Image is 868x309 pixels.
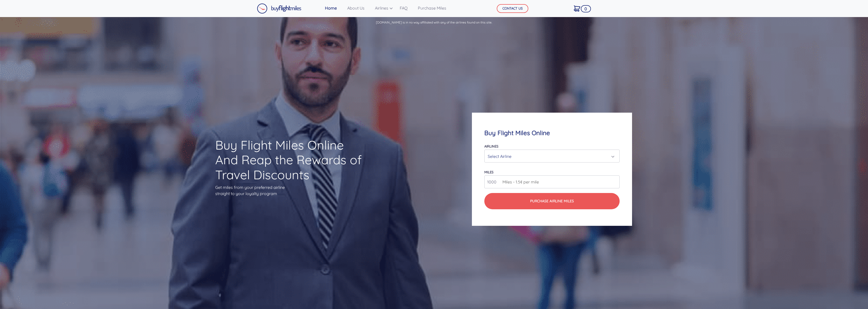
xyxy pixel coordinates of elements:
img: Buy Flight Miles Logo [257,3,301,14]
p: Get miles from your preferred airline straight to your loyalty program [215,184,364,197]
a: Home [323,3,339,13]
a: 0 [572,3,582,14]
button: Purchase Airline Miles [484,193,620,209]
span: Miles - 1.5¢ per mile [500,179,539,185]
button: CONTACT US [497,4,528,13]
a: Buy Flight Miles Logo [257,2,301,15]
div: Select Airline [488,151,613,161]
span: 0 [581,5,591,12]
label: miles [484,170,493,174]
h4: Buy Flight Miles Online [484,129,620,137]
button: Select Airline [484,150,620,163]
a: About Us [345,3,367,13]
h1: Buy Flight Miles Online And Reap the Rewards of Travel Discounts [215,138,364,182]
img: Cart [574,5,580,12]
a: Purchase Miles [416,3,448,13]
a: FAQ [398,3,410,13]
label: Airlines [484,144,498,148]
a: Airlines [373,3,391,13]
